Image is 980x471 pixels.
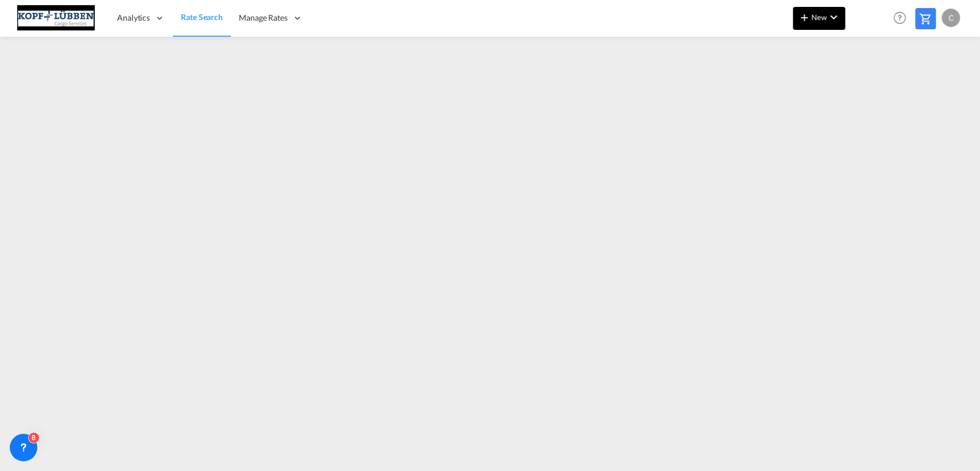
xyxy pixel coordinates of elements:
md-icon: icon-plus 400-fg [797,10,811,24]
span: Rate Search [181,12,223,22]
span: Analytics [117,12,150,24]
span: Manage Rates [239,12,288,24]
span: New [797,13,840,22]
button: icon-plus 400-fgNewicon-chevron-down [793,7,845,30]
img: 25cf3bb0aafc11ee9c4fdbd399af7748.JPG [17,5,95,31]
div: C [942,9,960,27]
div: Help [890,8,915,29]
md-icon: icon-chevron-down [827,10,840,24]
span: Help [890,8,909,28]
